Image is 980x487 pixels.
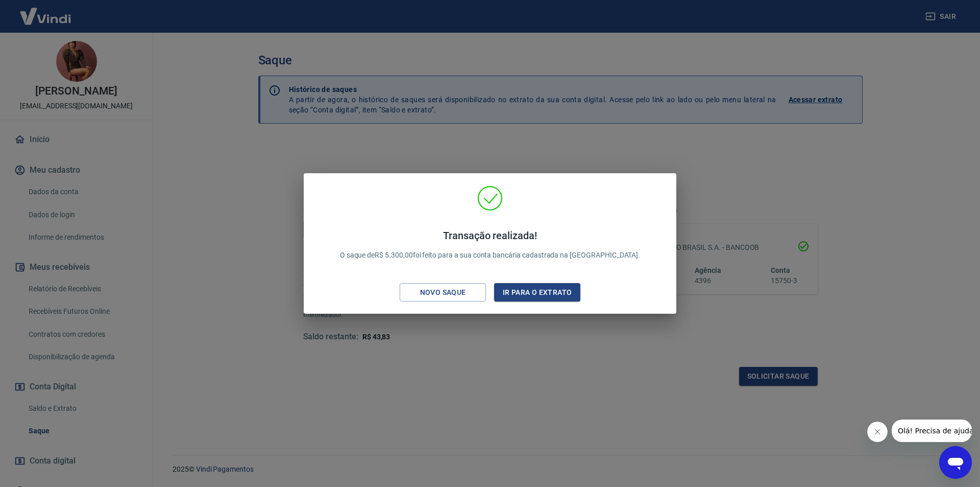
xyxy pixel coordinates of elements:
button: Novo saque [400,283,486,302]
button: Ir para o extrato [494,283,580,302]
div: Novo saque [408,286,478,299]
iframe: Botão para abrir a janela de mensagens [939,446,972,479]
p: O saque de R$ 5.300,00 foi feito para a sua conta bancária cadastrada na [GEOGRAPHIC_DATA]. [340,229,641,261]
h4: Transação realizada! [340,229,641,242]
iframe: Mensagem da empresa [892,420,972,442]
iframe: Fechar mensagem [867,422,888,442]
span: Olá! Precisa de ajuda? [6,7,86,15]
